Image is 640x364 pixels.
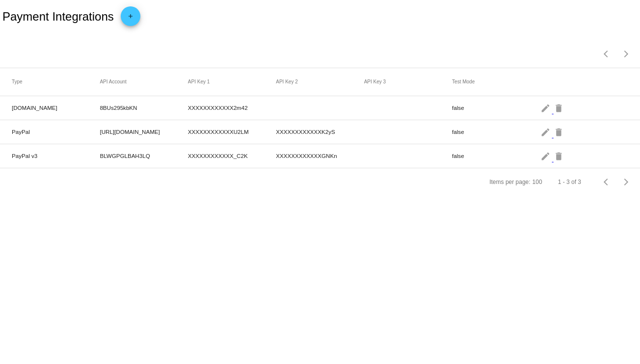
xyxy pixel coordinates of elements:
[12,102,100,113] mat-cell: [DOMAIN_NAME]
[276,126,364,137] mat-cell: XXXXXXXXXXXXK2yS
[533,179,542,185] div: 100
[540,100,552,115] mat-icon: edit
[597,44,616,64] button: Previous page
[616,44,636,64] button: Next page
[12,126,100,137] mat-cell: PayPal
[188,150,276,161] mat-cell: XXXXXXXXXXXX_C2K
[616,172,636,192] button: Next page
[452,126,540,137] mat-cell: false
[2,10,114,24] h2: Payment Integrations
[554,148,565,163] mat-icon: delete
[554,124,565,139] mat-icon: delete
[452,79,540,84] mat-header-cell: Test Mode
[100,126,187,137] mat-cell: [URL][DOMAIN_NAME]
[452,102,540,113] mat-cell: false
[554,100,565,115] mat-icon: delete
[12,79,100,84] mat-header-cell: Type
[489,179,530,185] div: Items per page:
[100,79,187,84] mat-header-cell: API Account
[597,172,616,192] button: Previous page
[188,79,276,84] mat-header-cell: API Key 1
[452,150,540,161] mat-cell: false
[558,179,581,185] div: 1 - 3 of 3
[188,102,276,113] mat-cell: XXXXXXXXXXXX2m42
[540,148,552,163] mat-icon: edit
[276,150,364,161] mat-cell: XXXXXXXXXXXXGNKn
[100,150,187,161] mat-cell: BLWGPGLBAH3LQ
[540,124,552,139] mat-icon: edit
[276,79,364,84] mat-header-cell: API Key 2
[188,126,276,137] mat-cell: XXXXXXXXXXXXU2LM
[100,102,187,113] mat-cell: 8BUs295kbKN
[364,79,452,84] mat-header-cell: API Key 3
[12,150,100,161] mat-cell: PayPal v3
[125,13,136,25] mat-icon: add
